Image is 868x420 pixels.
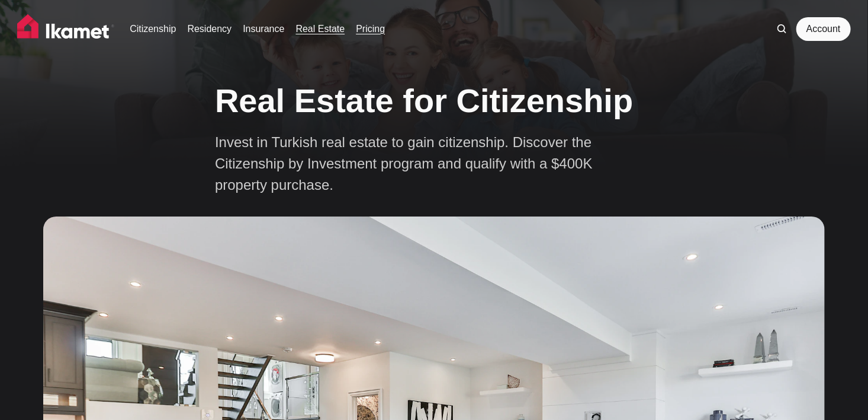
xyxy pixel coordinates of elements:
[356,22,385,36] a: Pricing
[17,14,114,44] img: Ikamet home
[796,17,851,41] a: Account
[215,132,629,196] p: Invest in Turkish real estate to gain citizenship. Discover the Citizenship by Investment program...
[215,81,653,120] h1: Real Estate for Citizenship
[130,22,176,36] a: Citizenship
[188,22,232,36] a: Residency
[243,22,284,36] a: Insurance
[296,22,345,36] a: Real Estate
